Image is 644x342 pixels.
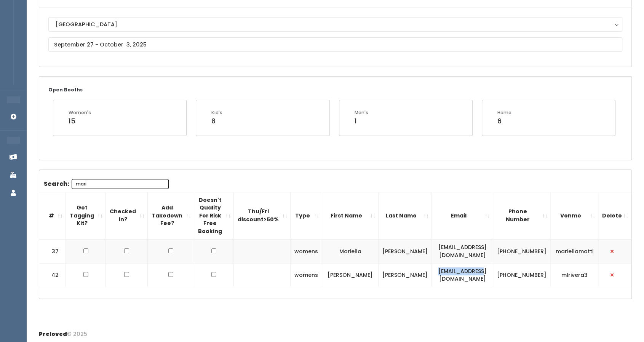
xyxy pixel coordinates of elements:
[291,192,322,239] th: Type: activate to sort column ascending
[322,239,379,263] td: Mariella
[322,192,379,239] th: First Name: activate to sort column ascending
[39,239,66,263] td: 37
[148,192,194,239] th: Add Takedown Fee?: activate to sort column ascending
[39,324,87,338] div: © 2025
[432,239,493,263] td: [EMAIL_ADDRESS][DOMAIN_NAME]
[39,330,67,338] span: Preloved
[69,116,91,126] div: 15
[550,239,598,263] td: mariellamatti
[355,109,368,116] div: Men's
[432,192,493,239] th: Email: activate to sort column ascending
[56,20,615,29] div: [GEOGRAPHIC_DATA]
[550,192,598,239] th: Venmo: activate to sort column ascending
[211,109,222,116] div: Kid's
[379,263,432,287] td: [PERSON_NAME]
[44,179,169,189] label: Search:
[355,116,368,126] div: 1
[72,179,169,189] input: Search:
[322,263,379,287] td: [PERSON_NAME]
[493,263,550,287] td: [PHONE_NUMBER]
[48,37,622,52] input: September 27 - October 3, 2025
[234,192,291,239] th: Thu/Fri discount&gt;50%: activate to sort column ascending
[432,263,493,287] td: [EMAIL_ADDRESS][DOMAIN_NAME]
[69,109,91,116] div: Women's
[66,192,106,239] th: Got Tagging Kit?: activate to sort column ascending
[48,86,83,93] small: Open Booths
[379,239,432,263] td: [PERSON_NAME]
[550,263,598,287] td: mlrivera3
[39,263,66,287] td: 42
[291,263,322,287] td: womens
[497,116,511,126] div: 6
[493,192,550,239] th: Phone Number: activate to sort column ascending
[379,192,432,239] th: Last Name: activate to sort column ascending
[493,239,550,263] td: [PHONE_NUMBER]
[39,192,66,239] th: #: activate to sort column descending
[291,239,322,263] td: womens
[48,17,622,32] button: [GEOGRAPHIC_DATA]
[497,109,511,116] div: Home
[106,192,148,239] th: Checked in?: activate to sort column ascending
[211,116,222,126] div: 8
[194,192,234,239] th: Doesn't Quality For Risk Free Booking : activate to sort column ascending
[598,192,631,239] th: Delete: activate to sort column ascending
